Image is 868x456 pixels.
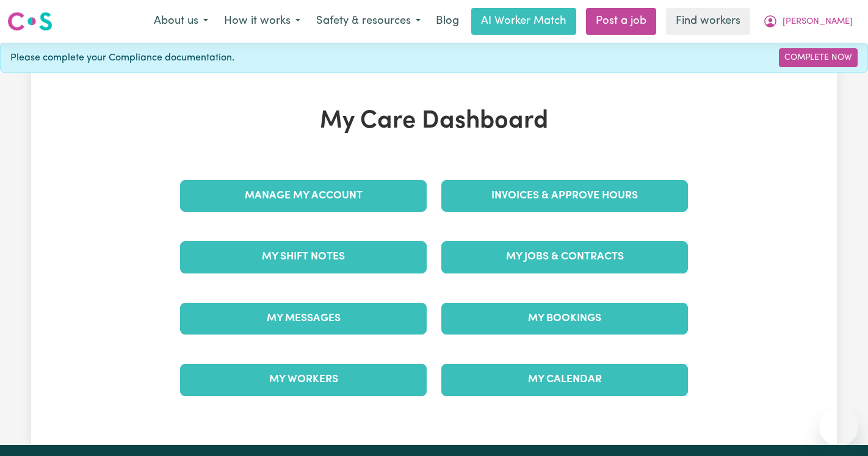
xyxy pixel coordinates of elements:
[471,8,576,35] a: AI Worker Match
[586,8,656,35] a: Post a job
[429,8,466,35] a: Blog
[180,364,427,396] a: My Workers
[7,7,52,35] a: Careseekers logo
[10,51,234,65] span: Please complete your Compliance documentation.
[173,107,695,136] h1: My Care Dashboard
[441,364,688,396] a: My Calendar
[783,15,853,29] span: [PERSON_NAME]
[216,9,308,34] button: How it works
[180,303,427,335] a: My Messages
[666,8,750,35] a: Find workers
[180,180,427,212] a: Manage My Account
[779,48,858,67] a: Complete Now
[441,303,688,335] a: My Bookings
[180,241,427,273] a: My Shift Notes
[146,9,216,34] button: About us
[308,9,429,34] button: Safety & resources
[441,241,688,273] a: My Jobs & Contracts
[755,9,861,34] button: My Account
[819,407,858,446] iframe: Button to launch messaging window
[7,10,52,32] img: Careseekers logo
[441,180,688,212] a: Invoices & Approve Hours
